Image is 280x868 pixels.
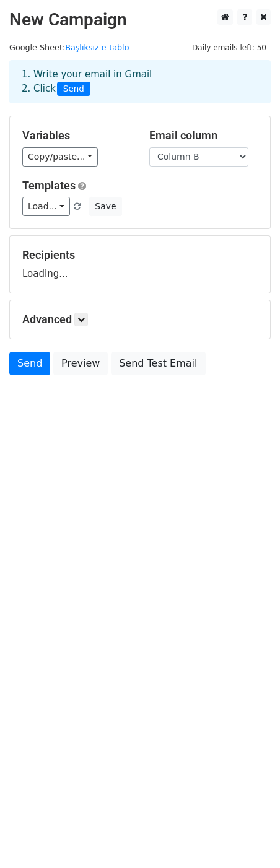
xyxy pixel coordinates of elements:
a: Başlıksız e-tablo [65,43,129,52]
h2: New Campaign [9,9,271,30]
a: Send Test Email [111,352,205,375]
h5: Variables [22,129,131,142]
a: Daily emails left: 50 [188,43,271,52]
span: Send [57,82,90,97]
a: Send [9,352,50,375]
div: 1. Write your email in Gmail 2. Click [12,67,268,96]
h5: Recipients [22,248,258,262]
a: Templates [22,179,76,192]
h5: Email column [149,129,258,142]
a: Load... [22,197,70,216]
button: Save [89,197,121,216]
small: Google Sheet: [9,43,129,52]
span: Daily emails left: 50 [188,41,271,54]
div: Loading... [22,248,258,280]
a: Copy/paste... [22,147,98,167]
a: Preview [53,352,108,375]
h5: Advanced [22,313,258,326]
